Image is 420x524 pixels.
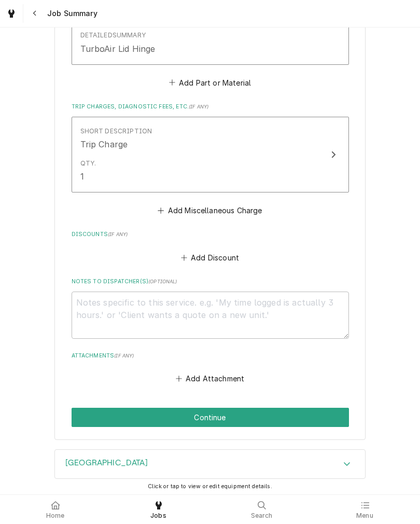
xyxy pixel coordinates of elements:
[54,449,366,479] div: Salad Station
[167,75,253,90] button: Add Part or Material
[148,279,177,284] span: ( optional )
[72,230,349,239] label: Discounts
[65,458,148,468] h3: [GEOGRAPHIC_DATA]
[72,230,349,265] div: Discounts
[72,103,349,111] label: Trip Charges, Diagnostic Fees, etc.
[72,278,349,339] div: Notes to Dispatcher(s)
[251,512,273,520] span: Search
[72,103,349,218] div: Trip Charges, Diagnostic Fees, etc.
[2,4,21,23] a: Go to Jobs
[72,352,349,360] label: Attachments
[80,159,96,168] div: Qty.
[72,408,349,427] button: Continue
[108,231,128,237] span: ( if any )
[72,117,349,192] button: Update Line Item
[80,43,156,55] div: TurboAir Lid Hinge
[55,450,365,479] div: Accordion Header
[44,8,97,19] span: Job Summary
[114,353,134,358] span: ( if any )
[211,497,313,522] a: Search
[80,138,128,150] div: Trip Charge
[80,170,84,183] div: 1
[80,31,146,40] div: Detailed Summary
[72,408,349,427] div: Button Group Row
[156,203,264,218] button: Add Miscellaneous Charge
[72,352,349,386] div: Attachments
[55,450,365,479] button: Accordion Details Expand Trigger
[107,497,209,522] a: Jobs
[174,371,246,386] button: Add Attachment
[25,4,44,23] button: Navigate back
[72,278,349,286] label: Notes to Dispatcher(s)
[314,497,416,522] a: Menu
[46,512,65,520] span: Home
[150,512,166,520] span: Jobs
[148,483,272,490] span: Click or tap to view or edit equipment details.
[80,127,152,136] div: Short Description
[356,512,373,520] span: Menu
[72,408,349,427] div: Button Group
[4,497,106,522] a: Home
[189,104,208,109] span: ( if any )
[179,250,241,265] button: Add Discount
